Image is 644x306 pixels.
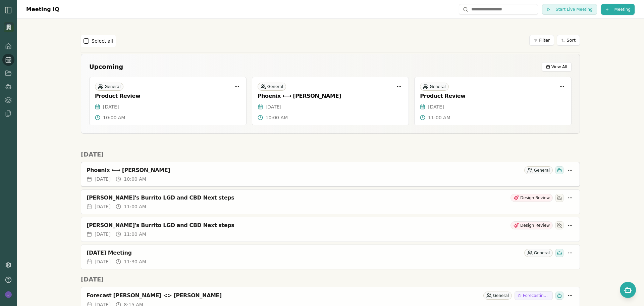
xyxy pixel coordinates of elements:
[511,194,553,202] div: Design Review
[95,176,110,182] span: [DATE]
[620,282,636,298] button: Open chat
[81,150,580,159] h2: [DATE]
[81,245,580,269] a: [DATE] MeetingGeneral[DATE]11:30 AM
[4,6,12,14] img: sidebar
[420,83,448,91] div: General
[556,7,593,12] span: Start Live Meeting
[233,83,241,91] button: More options
[103,103,119,110] span: [DATE]
[428,103,444,110] span: [DATE]
[558,83,566,91] button: More options
[601,4,635,15] button: Meeting
[95,258,110,265] span: [DATE]
[420,93,566,99] div: Product Review
[555,249,563,257] div: Smith has been invited
[103,114,125,121] span: 10:00 AM
[428,114,450,121] span: 11:00 AM
[5,291,12,298] img: profile
[258,83,286,91] div: General
[566,221,574,229] button: More options
[542,62,572,72] button: View All
[524,249,553,257] div: General
[124,203,146,210] span: 11:00 AM
[95,83,123,91] div: General
[81,162,580,187] a: Phoenix ←→ [PERSON_NAME]General[DATE]10:00 AM
[89,62,123,72] h2: Upcoming
[555,221,563,229] div: Smith has not been invited
[95,93,241,99] div: Product Review
[395,83,403,91] button: More options
[258,93,404,99] div: Phoenix ←→ [PERSON_NAME]
[529,35,554,46] button: Filter
[566,249,574,257] button: More options
[87,222,508,229] div: [PERSON_NAME]'s Burrito LGD and CBD Next steps
[81,275,580,284] h2: [DATE]
[511,221,553,229] div: Design Review
[555,166,563,174] div: Smith has been invited
[87,292,481,299] div: Forecast [PERSON_NAME] <> [PERSON_NAME]
[266,114,288,121] span: 10:00 AM
[87,167,522,174] div: Phoenix ←→ [PERSON_NAME]
[81,217,580,242] a: [PERSON_NAME]'s Burrito LGD and CBD Next stepsDesign Review[DATE]11:00 AM
[483,292,512,300] div: General
[95,203,110,210] span: [DATE]
[95,231,110,237] span: [DATE]
[566,166,574,174] button: More options
[551,64,567,70] span: View All
[26,5,59,13] h1: Meeting IQ
[81,189,580,214] a: [PERSON_NAME]'s Burrito LGD and CBD Next stepsDesign Review[DATE]11:00 AM
[87,194,508,201] div: [PERSON_NAME]'s Burrito LGD and CBD Next steps
[555,194,563,202] div: Smith has not been invited
[124,231,146,237] span: 11:00 AM
[2,274,14,286] button: Help
[524,166,553,174] div: General
[4,22,14,32] img: Organization logo
[266,103,281,110] span: [DATE]
[124,258,146,265] span: 11:30 AM
[542,4,597,15] button: Start Live Meeting
[555,292,563,300] div: Smith has been invited
[4,6,12,14] button: Open Sidebar
[523,293,550,298] span: Forecasting Project Update
[124,176,146,182] span: 10:00 AM
[614,7,631,12] span: Meeting
[87,250,522,256] div: [DATE] Meeting
[566,194,574,202] button: More options
[557,35,580,46] button: Sort
[566,292,574,300] button: More options
[92,38,113,44] label: Select all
